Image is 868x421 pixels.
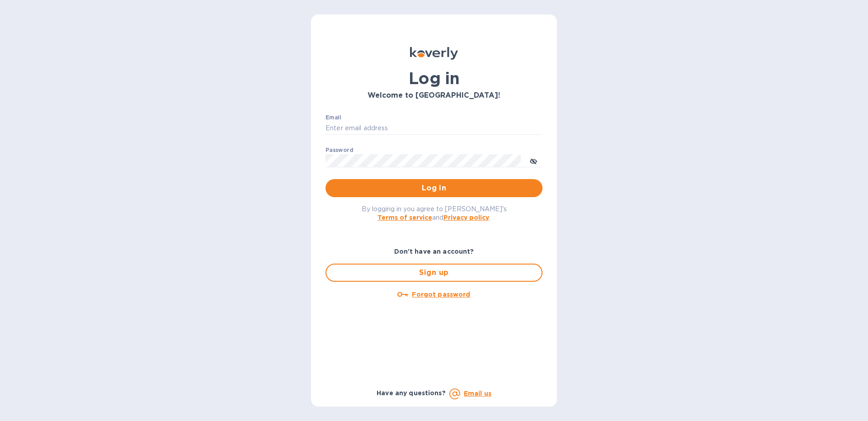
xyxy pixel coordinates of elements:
[377,389,446,397] b: Have any questions?
[325,91,542,100] h3: Welcome to [GEOGRAPHIC_DATA]!
[362,205,507,221] span: By logging in you agree to [PERSON_NAME]'s and .
[325,115,341,120] label: Email
[394,248,474,255] b: Don't have an account?
[325,264,542,282] button: Sign up
[464,390,491,397] a: Email us
[524,151,542,170] button: toggle password visibility
[325,69,542,88] h1: Log in
[334,267,534,278] span: Sign up
[325,122,542,135] input: Enter email address
[443,214,489,221] a: Privacy policy
[410,47,458,60] img: Koverly
[325,147,353,153] label: Password
[325,179,542,197] button: Log in
[412,291,470,298] u: Forgot password
[333,183,535,194] span: Log in
[377,214,432,221] a: Terms of service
